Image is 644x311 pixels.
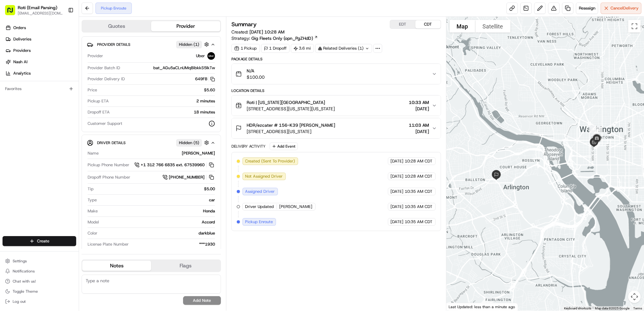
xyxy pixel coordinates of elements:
span: Hidden ( 1 ) [179,42,199,47]
span: [PERSON_NAME] [20,98,51,103]
img: 9188753566659_6852d8bf1fb38e338040_72.png [13,60,25,72]
button: HDR/ezcater # 156-K39 [PERSON_NAME][STREET_ADDRESS][US_STATE]11:03 AM[DATE] [232,118,441,138]
div: 📗 [6,125,11,130]
button: Flags [151,261,220,271]
div: Past conversations [6,82,42,87]
span: Knowledge Base [13,124,48,131]
span: Settings [13,259,27,264]
span: [DATE] 10:28 AM [250,29,285,35]
button: Provider DetailsHidden (1) [87,39,216,50]
span: Driver Details [97,140,126,145]
button: Create [3,236,76,246]
span: [DATE] [391,189,404,194]
span: Created (Sent To Provider) [245,158,295,164]
button: See all [98,81,115,88]
span: [DATE] [56,98,69,103]
div: car [99,197,215,203]
span: [DATE] [391,219,404,225]
img: 1736555255976-a54dd68f-1ca7-489b-9aae-adbdc363a1c4 [6,60,18,72]
span: Gig Fleets Only (opn_PgZHdD) [252,35,313,41]
div: 1 Pickup [231,44,260,53]
span: 10:35 AM CDT [405,219,433,225]
span: Roti | [US_STATE][GEOGRAPHIC_DATA] [247,99,325,106]
button: 649FB [195,76,215,82]
span: 10:35 AM CDT [405,189,433,194]
span: Pylon [63,140,77,144]
button: Provider [151,21,220,31]
div: Start new chat [28,60,104,67]
button: Notifications [3,267,76,276]
div: Honda [100,208,215,214]
span: [PHONE_NUMBER] [169,174,205,180]
a: 📗Knowledge Base [4,122,51,133]
span: +1 312 766 6835 ext. 67539960 [141,162,205,168]
div: 3.6 mi [291,44,314,53]
button: Show satellite imagery [475,20,511,33]
a: Terms [633,307,642,310]
button: N/A$100.00 [232,64,441,84]
span: Uber [196,53,205,59]
button: EDT [390,20,415,28]
div: Strategy: [231,35,318,41]
p: Welcome 👋 [6,25,115,35]
div: [PERSON_NAME] [101,150,215,156]
span: [STREET_ADDRESS][US_STATE][US_STATE] [247,106,335,112]
span: 10:28 AM CDT [405,174,433,179]
span: Make [88,208,98,214]
a: Deliveries [3,34,79,44]
div: 3 [587,123,599,135]
span: Chat with us! [13,279,36,284]
div: 5 [592,124,604,136]
button: Settings [3,257,76,265]
span: Cancel Delivery [610,5,639,11]
div: 1 Dropoff [261,44,290,53]
span: bat_AGu5aCLnUMqBibkkS5lkTw [153,65,215,71]
div: Accord [101,219,215,225]
span: Assigned Driver [245,189,275,194]
span: [DATE] [391,174,404,179]
div: 18 minutes [112,109,215,115]
button: Log out [3,297,76,306]
img: Masood Aslam [6,92,16,102]
div: $5.00 [96,186,215,192]
button: Notes [82,261,151,271]
a: Open this area in Google Maps (opens a new window) [448,302,469,311]
button: Toggle Theme [3,287,76,296]
button: Map camera controls [628,290,641,303]
span: Provider Delivery ID [88,76,125,82]
button: Quotes [82,21,151,31]
span: N/A [247,68,265,74]
span: Providers [13,48,31,53]
div: Package Details [231,57,441,62]
a: +1 312 766 6835 ext. 67539960 [134,162,215,168]
span: Color [88,230,97,236]
a: Analytics [3,68,79,78]
span: Pickup Phone Number [88,162,129,168]
span: Reassign [579,5,595,11]
button: Roti (Email Parsing) [18,4,57,11]
div: darkblue [100,230,215,236]
span: Dropoff Phone Number [88,174,130,180]
div: 💻 [53,125,58,130]
span: Driver Updated [245,204,274,210]
span: Dropoff ETA [88,109,110,115]
img: Google [448,302,469,311]
span: Not Assigned Driver [245,174,283,179]
span: $5.60 [204,87,215,93]
span: Name [88,150,99,156]
a: [PHONE_NUMBER] [163,174,215,181]
span: [EMAIL_ADDRESS][DOMAIN_NAME] [18,11,63,16]
span: Notifications [13,269,35,274]
span: $100.00 [247,74,265,80]
span: Deliveries [13,36,31,42]
input: Clear [16,41,104,47]
span: Pickup ETA [88,98,109,104]
span: Orders [13,25,26,31]
span: [DATE] [409,106,429,112]
span: 11:03 AM [409,122,429,128]
a: 💻API Documentation [51,122,104,133]
button: Hidden (5) [176,139,211,147]
span: Hidden ( 5 ) [179,140,199,146]
button: CancelDelivery [601,3,641,14]
span: Customer Support [88,121,122,126]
